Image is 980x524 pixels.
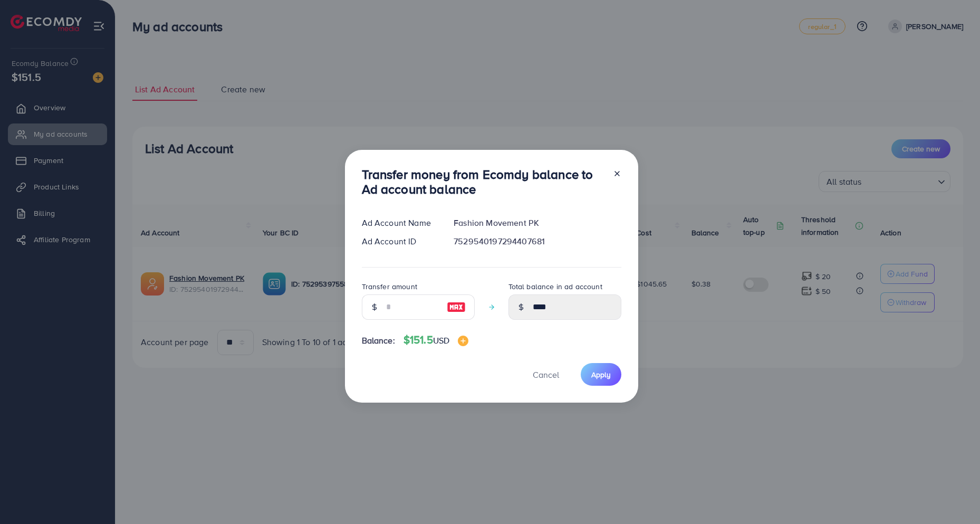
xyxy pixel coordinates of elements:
[445,235,629,247] div: 7529540197294407681
[520,363,572,386] button: Cancel
[445,217,629,229] div: Fashion Movement PK
[581,363,621,386] button: Apply
[403,334,468,347] h4: $151.5
[353,235,446,247] div: Ad Account ID
[362,335,395,347] span: Balance:
[353,217,446,229] div: Ad Account Name
[591,369,611,380] span: Apply
[508,281,602,292] label: Total balance in ad account
[433,335,449,346] span: USD
[362,167,604,197] h3: Transfer money from Ecomdy balance to Ad account balance
[533,369,559,380] span: Cancel
[458,336,468,346] img: image
[447,301,466,313] img: image
[362,281,417,292] label: Transfer amount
